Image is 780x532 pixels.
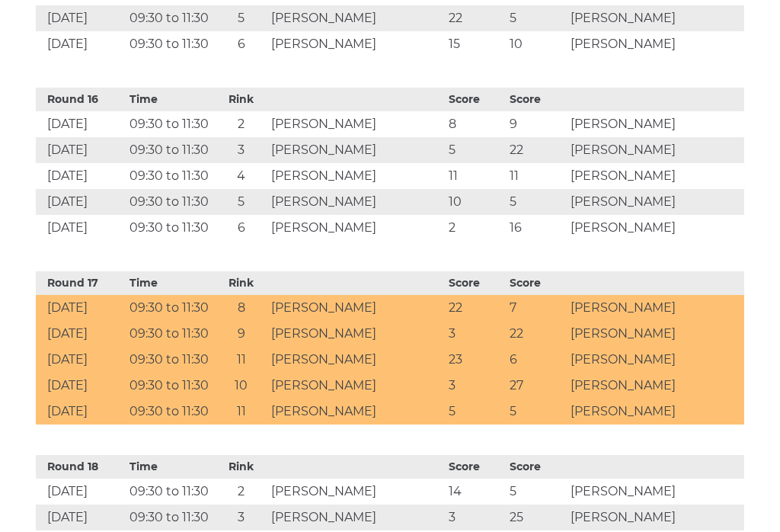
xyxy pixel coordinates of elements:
td: 22 [445,295,506,321]
td: [PERSON_NAME] [267,137,445,163]
th: Time [126,88,216,111]
td: 09:30 to 11:30 [126,215,216,241]
th: Score [506,88,567,111]
th: Rink [216,455,267,479]
td: 14 [445,479,506,505]
td: 09:30 to 11:30 [126,321,216,347]
td: [PERSON_NAME] [567,31,744,57]
td: 5 [506,399,567,425]
td: 11 [216,399,267,425]
td: 27 [506,373,567,399]
td: 5 [445,399,506,425]
th: Time [126,271,216,295]
th: Rink [216,271,267,295]
td: 6 [216,215,267,241]
td: [PERSON_NAME] [567,479,744,505]
th: Round 18 [36,455,126,479]
td: [PERSON_NAME] [267,295,445,321]
td: 09:30 to 11:30 [126,31,216,57]
td: [DATE] [36,295,126,321]
td: [PERSON_NAME] [267,347,445,373]
td: 09:30 to 11:30 [126,347,216,373]
td: [PERSON_NAME] [567,399,744,425]
td: 5 [506,189,567,215]
td: 6 [216,31,267,57]
td: 10 [216,373,267,399]
td: [DATE] [36,399,126,425]
td: [PERSON_NAME] [567,111,744,137]
td: [PERSON_NAME] [567,505,744,530]
td: 22 [506,321,567,347]
td: [DATE] [36,31,126,57]
td: [DATE] [36,373,126,399]
td: 09:30 to 11:30 [126,399,216,425]
td: 5 [216,5,267,31]
th: Round 17 [36,271,126,295]
th: Rink [216,88,267,111]
td: 09:30 to 11:30 [126,5,216,31]
td: 3 [216,137,267,163]
td: 7 [506,295,567,321]
td: 9 [216,321,267,347]
td: 09:30 to 11:30 [126,505,216,530]
th: Score [445,455,506,479]
td: [PERSON_NAME] [267,163,445,189]
td: [PERSON_NAME] [567,295,744,321]
td: 3 [216,505,267,530]
td: [PERSON_NAME] [567,347,744,373]
td: 2 [445,215,506,241]
td: [PERSON_NAME] [267,399,445,425]
td: 11 [216,347,267,373]
td: [DATE] [36,347,126,373]
td: 8 [445,111,506,137]
td: 3 [445,373,506,399]
td: [DATE] [36,5,126,31]
td: [PERSON_NAME] [267,215,445,241]
td: 6 [506,347,567,373]
td: 10 [506,31,567,57]
td: [PERSON_NAME] [267,373,445,399]
td: [PERSON_NAME] [567,373,744,399]
td: 2 [216,111,267,137]
td: 10 [445,189,506,215]
td: [DATE] [36,163,126,189]
td: [PERSON_NAME] [567,5,744,31]
td: 23 [445,347,506,373]
td: [PERSON_NAME] [567,215,744,241]
td: [PERSON_NAME] [567,137,744,163]
td: [PERSON_NAME] [267,111,445,137]
td: 09:30 to 11:30 [126,373,216,399]
td: 09:30 to 11:30 [126,479,216,505]
td: 22 [506,137,567,163]
td: [PERSON_NAME] [267,31,445,57]
td: [PERSON_NAME] [567,321,744,347]
th: Time [126,455,216,479]
td: 11 [506,163,567,189]
th: Score [445,271,506,295]
td: 5 [506,5,567,31]
td: [PERSON_NAME] [267,505,445,530]
td: [PERSON_NAME] [267,189,445,215]
td: [DATE] [36,137,126,163]
td: 09:30 to 11:30 [126,137,216,163]
td: 5 [445,137,506,163]
td: [PERSON_NAME] [267,479,445,505]
td: 09:30 to 11:30 [126,163,216,189]
td: 3 [445,505,506,530]
td: [DATE] [36,189,126,215]
td: [DATE] [36,321,126,347]
td: 09:30 to 11:30 [126,189,216,215]
td: 11 [445,163,506,189]
td: 4 [216,163,267,189]
td: [PERSON_NAME] [567,163,744,189]
td: 09:30 to 11:30 [126,295,216,321]
td: [DATE] [36,479,126,505]
th: Score [506,455,567,479]
td: [DATE] [36,111,126,137]
td: [DATE] [36,505,126,530]
td: [PERSON_NAME] [267,321,445,347]
td: 3 [445,321,506,347]
td: [PERSON_NAME] [267,5,445,31]
td: 2 [216,479,267,505]
td: 09:30 to 11:30 [126,111,216,137]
